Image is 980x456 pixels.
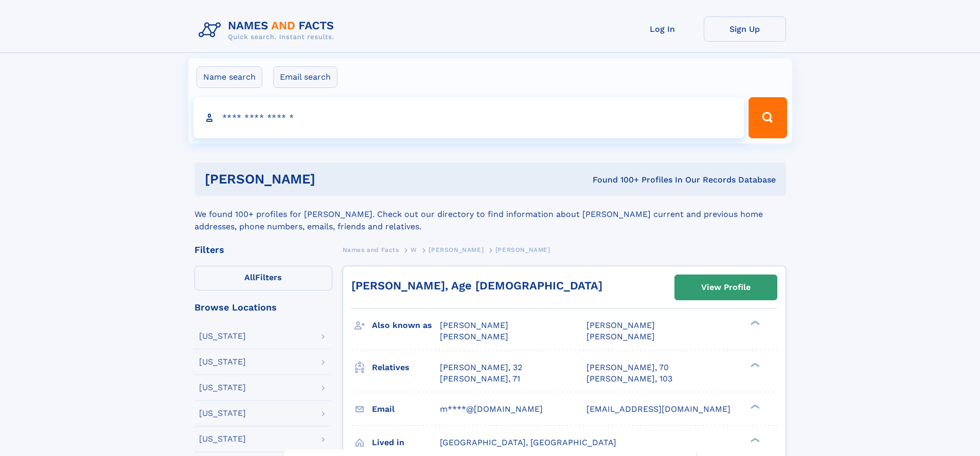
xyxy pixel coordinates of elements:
span: [GEOGRAPHIC_DATA], [GEOGRAPHIC_DATA] [440,437,616,447]
span: [PERSON_NAME] [429,246,484,253]
div: [US_STATE] [199,358,246,366]
span: [PERSON_NAME] [440,332,508,341]
div: ❯ [748,436,760,443]
input: search input [193,97,744,138]
a: View Profile [675,275,777,300]
div: View Profile [701,276,751,299]
label: Name search [197,66,262,88]
div: ❯ [748,361,760,368]
span: W [411,246,417,253]
img: Logo Names and Facts [194,16,343,44]
label: Filters [194,266,332,290]
span: [PERSON_NAME] [586,332,655,341]
div: Browse Locations [194,303,332,312]
span: [PERSON_NAME] [440,320,508,330]
a: Sign Up [704,16,786,42]
a: [PERSON_NAME] [429,243,484,256]
a: [PERSON_NAME], 70 [586,362,669,373]
a: Log In [621,16,704,42]
a: [PERSON_NAME], Age [DEMOGRAPHIC_DATA] [351,279,602,292]
a: [PERSON_NAME], 71 [440,373,520,385]
a: Names and Facts [343,243,399,256]
h3: Email [372,400,440,418]
span: [PERSON_NAME] [586,320,655,330]
div: ❯ [748,320,760,326]
span: All [244,272,255,282]
span: [EMAIL_ADDRESS][DOMAIN_NAME] [586,404,730,414]
label: Email search [273,66,337,88]
a: W [411,243,417,256]
div: We found 100+ profiles for [PERSON_NAME]. Check out our directory to find information about [PERS... [194,196,786,233]
button: Search Button [749,97,787,138]
h3: Also known as [372,317,440,334]
div: ❯ [748,403,760,410]
h3: Relatives [372,359,440,376]
div: [US_STATE] [199,332,246,340]
a: [PERSON_NAME], 32 [440,362,522,373]
div: [US_STATE] [199,384,246,392]
h3: Lived in [372,434,440,451]
div: Filters [194,245,332,254]
div: [US_STATE] [199,435,246,443]
div: [US_STATE] [199,409,246,417]
h1: [PERSON_NAME] [205,173,454,186]
a: [PERSON_NAME], 103 [586,373,672,385]
div: Found 100+ Profiles In Our Records Database [454,174,776,186]
span: [PERSON_NAME] [495,246,550,253]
